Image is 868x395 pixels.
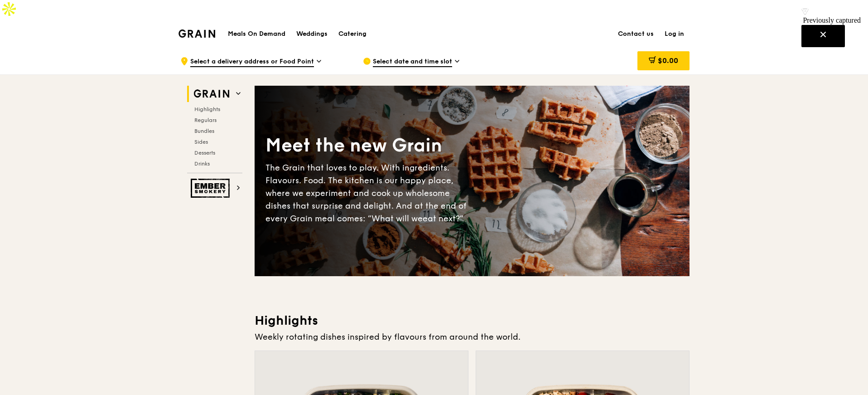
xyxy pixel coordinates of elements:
[333,20,372,48] a: Catering
[178,29,215,38] img: Grain
[265,133,472,158] div: Meet the new Grain
[296,20,328,48] div: Weddings
[194,128,214,134] span: Bundles
[194,106,220,112] span: Highlights
[338,20,366,48] div: Catering
[265,161,472,225] div: The Grain that loves to play. With ingredients. Flavours. Food. The kitchen is our happy place, w...
[194,150,215,156] span: Desserts
[658,56,678,65] span: $0.00
[423,214,463,224] span: eat next?”
[194,139,208,145] span: Sides
[659,20,690,48] a: Log in
[255,312,690,329] h3: Highlights
[194,161,210,167] span: Drinks
[190,57,314,67] span: Select a delivery address or Food Point
[612,20,659,48] a: Contact us
[178,20,215,47] a: GrainGrain
[291,20,333,48] a: Weddings
[255,331,690,343] div: Weekly rotating dishes inspired by flavours from around the world.
[191,86,232,102] img: Grain web logo
[373,57,452,67] span: Select date and time slot
[191,179,232,198] img: Ember Smokery web logo
[194,117,217,123] span: Regulars
[228,29,285,39] h1: Meals On Demand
